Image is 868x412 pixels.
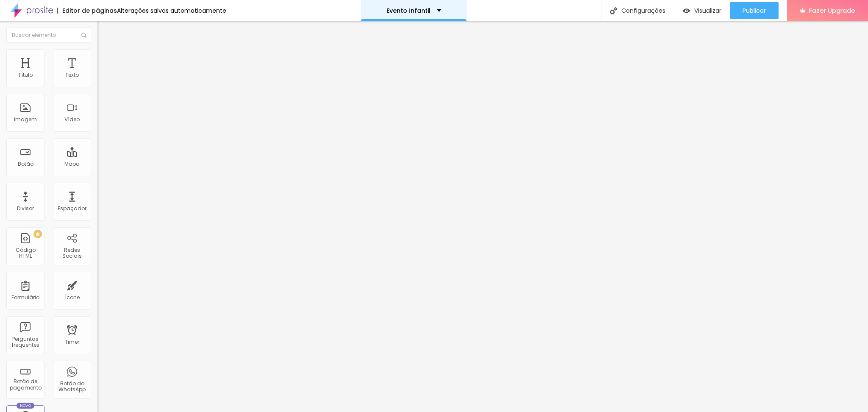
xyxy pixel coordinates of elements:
[610,7,617,14] img: Icone
[55,381,89,393] div: Botão do WhatsApp
[674,2,730,19] button: Visualizar
[81,33,86,38] img: Icone
[57,8,117,14] div: Editor de páginas
[18,72,33,78] div: Título
[65,295,80,301] div: Ícone
[11,295,39,301] div: Formulário
[58,206,86,212] div: Espaçador
[17,403,35,409] div: Novo
[6,28,91,43] input: Buscar elemento
[64,117,80,122] div: Vídeo
[97,21,868,412] iframe: Editor
[694,7,721,14] span: Visualizar
[17,206,34,212] div: Divisor
[65,72,79,78] div: Texto
[65,339,79,345] div: Timer
[117,8,226,14] div: Alterações salvas automaticamente
[8,336,42,348] div: Perguntas frequentes
[14,117,37,122] div: Imagem
[730,2,779,19] button: Publicar
[64,161,80,167] div: Mapa
[683,7,690,14] img: view-1.svg
[743,7,766,14] span: Publicar
[387,8,431,14] p: Evento Infantil
[8,247,42,259] div: Código HTML
[809,7,855,14] span: Fazer Upgrade
[55,247,89,259] div: Redes Sociais
[8,379,42,391] div: Botão de pagamento
[18,161,33,167] div: Botão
